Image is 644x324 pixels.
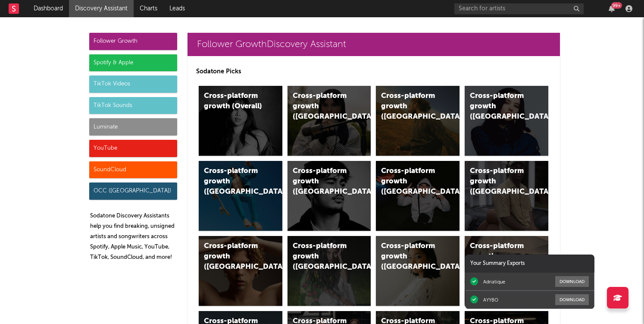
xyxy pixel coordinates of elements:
input: Search for artists [454,3,584,14]
div: Cross-platform growth ([GEOGRAPHIC_DATA]) [293,91,351,122]
p: Sodatone Discovery Assistants help you find breaking, unsigned artists and songwriters across Spo... [90,211,177,263]
button: Download [555,294,589,305]
div: SoundCloud [89,161,177,179]
div: Cross-platform growth (Overall) [204,91,263,112]
div: Cross-platform growth ([GEOGRAPHIC_DATA]) [381,91,440,122]
a: Follower GrowthDiscovery Assistant [188,33,560,56]
a: Cross-platform growth ([GEOGRAPHIC_DATA]) [376,236,460,306]
div: OCC ([GEOGRAPHIC_DATA]) [89,182,177,200]
a: Cross-platform growth ([GEOGRAPHIC_DATA]) [288,161,371,231]
div: Cross-platform growth ([GEOGRAPHIC_DATA]) [204,166,263,197]
div: Cross-platform growth ([GEOGRAPHIC_DATA]) [293,241,351,272]
div: Cross-platform growth ([GEOGRAPHIC_DATA]) [470,166,528,197]
div: Luminate [89,118,177,135]
a: Cross-platform growth ([GEOGRAPHIC_DATA]) [288,236,371,306]
div: Your Summary Exports [465,255,594,273]
div: Spotify & Apple [89,54,177,72]
a: Cross-platform growth ([GEOGRAPHIC_DATA]) [465,161,548,231]
div: Cross-platform growth ([GEOGRAPHIC_DATA]) [470,241,528,272]
div: Cross-platform growth ([GEOGRAPHIC_DATA]/GSA) [381,166,440,197]
p: Sodatone Picks [196,66,551,77]
div: TikTok Videos [89,75,177,93]
div: YouTube [89,140,177,157]
div: AYYBO [483,297,498,303]
a: Cross-platform growth ([GEOGRAPHIC_DATA]) [199,161,282,231]
div: Cross-platform growth ([GEOGRAPHIC_DATA]) [470,91,528,122]
a: Cross-platform growth ([GEOGRAPHIC_DATA]) [465,236,548,306]
div: Cross-platform growth ([GEOGRAPHIC_DATA]) [293,166,351,197]
a: Cross-platform growth ([GEOGRAPHIC_DATA]/GSA) [376,161,460,231]
a: Cross-platform growth ([GEOGRAPHIC_DATA]) [199,236,282,306]
button: 99+ [609,5,615,12]
a: Cross-platform growth ([GEOGRAPHIC_DATA]) [376,86,460,156]
button: Download [555,276,589,287]
div: Adriatique [483,279,505,285]
a: Cross-platform growth (Overall) [199,86,282,156]
div: 99 + [611,2,622,9]
div: Cross-platform growth ([GEOGRAPHIC_DATA]) [204,241,263,272]
div: TikTok Sounds [89,97,177,114]
a: Cross-platform growth ([GEOGRAPHIC_DATA]) [288,86,371,156]
a: Cross-platform growth ([GEOGRAPHIC_DATA]) [465,86,548,156]
div: Cross-platform growth ([GEOGRAPHIC_DATA]) [381,241,440,272]
div: Follower Growth [89,33,177,50]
